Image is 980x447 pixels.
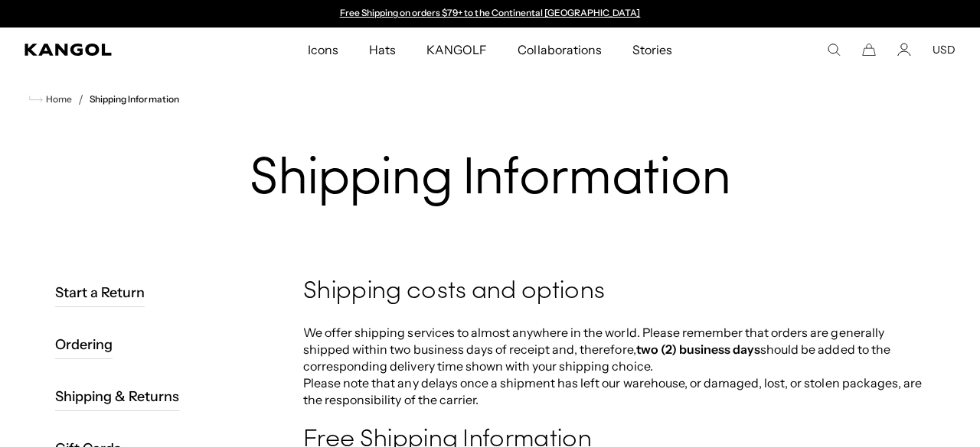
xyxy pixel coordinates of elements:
span: Home [43,94,72,105]
a: Ordering [55,330,113,359]
div: 1 of 2 [332,8,648,20]
p: We offer shipping services to almost anywhere in the world. Please remember that orders are gener... [303,324,931,408]
li: / [72,90,83,109]
a: Start a Return [55,278,145,307]
a: Shipping Information [90,94,179,105]
button: Cart [862,43,876,57]
a: Icons [292,28,354,72]
span: Hats [369,28,396,72]
span: Icons [308,28,338,72]
a: Shipping & Returns [55,382,180,411]
button: USD [933,43,955,57]
span: Collaborations [518,28,601,72]
a: Stories [617,28,688,72]
h1: Shipping Information [49,151,931,209]
a: Free Shipping on orders $79+ to the Continental [GEOGRAPHIC_DATA] [340,7,641,18]
a: Account [897,43,911,57]
span: KANGOLF [426,28,487,72]
strong: two (2) business days [636,342,761,357]
a: Home [29,92,72,106]
h4: Shipping costs and options [303,277,931,307]
a: KANGOLF [411,28,502,72]
a: Collaborations [502,28,616,72]
summary: Search here [827,43,841,57]
a: Hats [354,28,411,72]
a: Kangol [24,44,203,56]
div: Announcement [332,8,648,20]
span: Stories [632,28,672,72]
slideshow-component: Announcement bar [332,8,648,20]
